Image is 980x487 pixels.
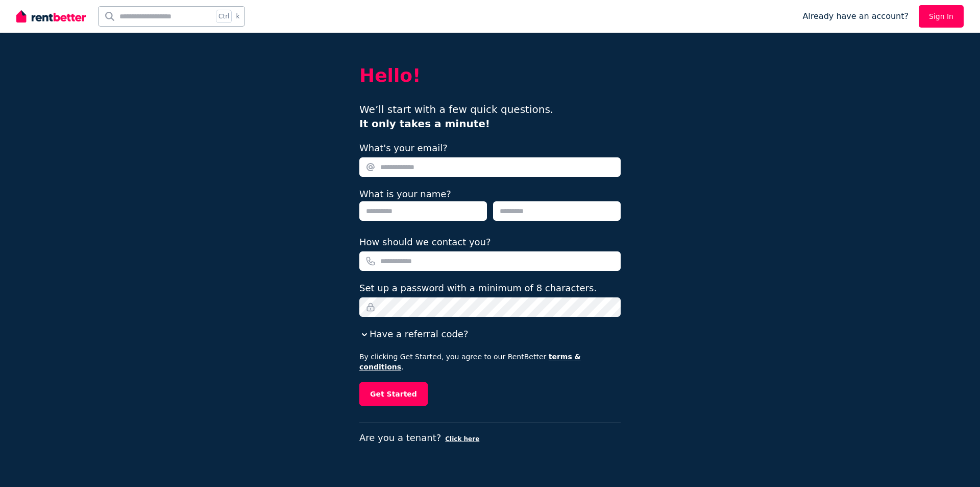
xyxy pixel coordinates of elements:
[236,12,239,20] span: k
[359,352,621,372] p: By clicking Get Started, you agree to our RentBetter .
[359,382,428,406] button: Get Started
[359,118,490,130] b: It only takes a minute!
[802,10,909,22] span: Already have an account?
[359,141,448,155] label: What's your email?
[359,235,491,249] label: How should we contact you?
[359,281,597,295] label: Set up a password with a minimum of 8 characters.
[216,10,232,23] span: Ctrl
[445,435,479,443] button: Click here
[359,189,451,199] label: What is your name?
[359,327,468,341] button: Have a referral code?
[16,9,86,24] img: RentBetter
[359,103,553,130] span: We’ll start with a few quick questions.
[359,431,621,445] p: Are you a tenant?
[359,65,621,86] h2: Hello!
[919,5,964,28] a: Sign In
